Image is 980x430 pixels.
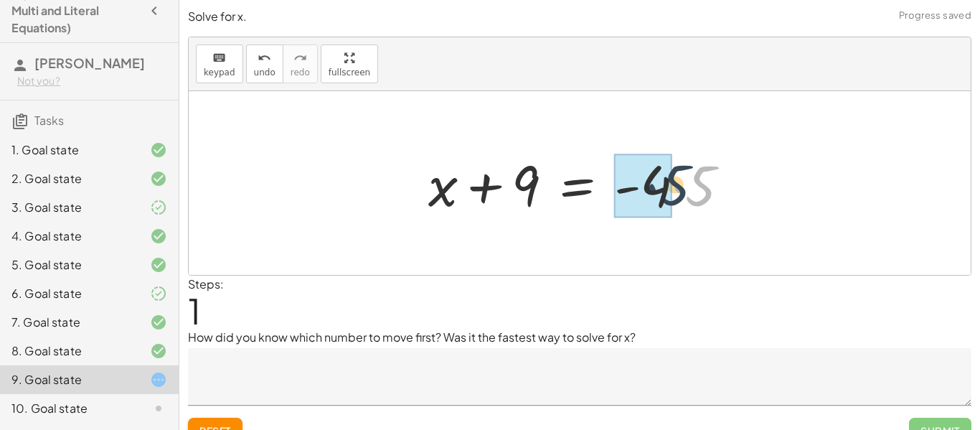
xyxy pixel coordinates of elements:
[150,141,167,159] i: Task finished and correct.
[150,314,167,331] i: Task finished and correct.
[11,342,127,360] div: 8. Goal state
[11,285,127,302] div: 6. Goal state
[899,9,971,23] span: Progress saved
[293,50,307,67] i: redo
[11,400,127,417] div: 10. Goal state
[11,199,127,216] div: 3. Goal state
[188,276,224,291] label: Steps:
[188,289,201,332] span: 1
[34,113,64,128] span: Tasks
[150,371,167,388] i: Task started.
[150,228,167,245] i: Task finished and correct.
[254,67,275,78] span: undo
[321,45,378,83] button: fullscreen
[11,256,127,274] div: 5. Goal state
[34,55,145,71] span: [PERSON_NAME]
[246,45,283,83] button: undoundo
[150,400,167,417] i: Task not started.
[150,170,167,187] i: Task finished and correct.
[17,74,167,88] div: Not you?
[188,329,971,346] p: How did you know which number to move first? Was it the fastest way to solve for x?
[283,45,318,83] button: redoredo
[204,67,235,78] span: keypad
[150,342,167,360] i: Task finished and correct.
[11,141,127,159] div: 1. Goal state
[188,9,971,25] p: Solve for x.
[150,199,167,216] i: Task finished and part of it marked as correct.
[11,314,127,331] div: 7. Goal state
[329,67,370,78] span: fullscreen
[196,45,243,83] button: keyboardkeypad
[150,256,167,274] i: Task finished and correct.
[11,170,127,187] div: 2. Goal state
[11,371,127,388] div: 9. Goal state
[212,50,226,67] i: keyboard
[11,228,127,245] div: 4. Goal state
[258,50,271,67] i: undo
[291,67,310,78] span: redo
[150,285,167,302] i: Task finished and part of it marked as correct.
